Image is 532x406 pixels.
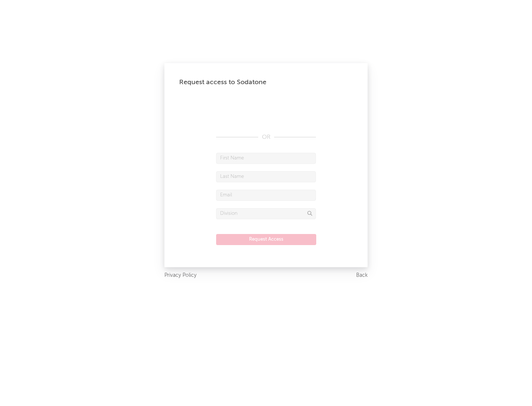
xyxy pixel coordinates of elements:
a: Back [356,271,368,280]
input: Last Name [216,171,316,182]
input: Division [216,208,316,219]
input: Email [216,190,316,201]
div: Request access to Sodatone [179,78,353,87]
input: First Name [216,153,316,164]
button: Request Access [216,234,316,245]
div: OR [216,133,316,142]
a: Privacy Policy [164,271,197,280]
